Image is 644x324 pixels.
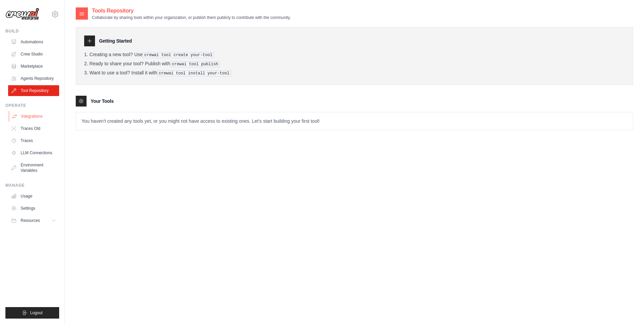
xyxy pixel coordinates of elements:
[84,52,625,58] li: Creating a new tool? Use
[8,49,59,60] a: Crew Studio
[5,307,59,319] button: Logout
[92,7,291,15] h2: Tools Repository
[170,61,220,67] pre: crewai tool publish
[5,103,59,108] div: Operate
[91,98,114,105] h3: Your Tools
[9,111,60,122] a: Integrations
[92,15,291,20] p: Collaborate by sharing tools within your organization, or publish them publicly to contribute wit...
[157,70,231,76] pre: crewai tool install your-tool
[84,61,625,67] li: Ready to share your tool? Publish with
[8,203,59,214] a: Settings
[5,183,59,188] div: Manage
[76,112,633,130] p: You haven't created any tools yet, or you might not have access to existing ones. Let's start bui...
[8,37,59,47] a: Automations
[30,310,43,316] span: Logout
[8,85,59,96] a: Tool Repository
[8,73,59,84] a: Agents Repository
[8,147,59,158] a: LLM Connections
[8,215,59,226] button: Resources
[8,61,59,72] a: Marketplace
[99,38,132,44] h3: Getting Started
[5,28,59,34] div: Build
[5,8,39,21] img: Logo
[8,160,59,176] a: Environment Variables
[84,70,625,76] li: Want to use a tool? Install it with
[8,135,59,146] a: Traces
[8,123,59,134] a: Traces Old
[143,52,214,58] pre: crewai tool create your-tool
[8,191,59,202] a: Usage
[21,218,40,223] span: Resources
